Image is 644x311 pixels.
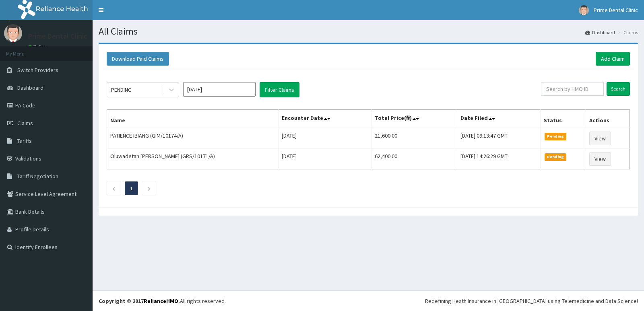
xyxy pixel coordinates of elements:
[607,82,630,96] input: Search
[17,66,58,74] span: Switch Providers
[107,110,279,128] th: Name
[93,290,644,311] footer: All rights reserved.
[457,149,540,169] td: [DATE] 14:26:29 GMT
[260,82,299,97] button: Filter Claims
[541,82,604,96] input: Search by HMO ID
[457,128,540,149] td: [DATE] 09:13:47 GMT
[183,82,256,97] input: Select Month and Year
[279,110,372,128] th: Encounter Date
[596,52,630,66] a: Add Claim
[130,185,133,192] a: Page 1 is your current page
[425,297,638,305] div: Redefining Heath Insurance in [GEOGRAPHIC_DATA] using Telemedicine and Data Science!
[111,86,132,94] div: PENDING
[371,128,457,149] td: 21,600.00
[589,152,611,166] a: View
[28,44,47,49] a: Online
[585,29,615,36] a: Dashboard
[586,110,630,128] th: Actions
[545,153,567,161] span: Pending
[579,5,589,15] img: User Image
[4,24,22,42] img: User Image
[107,52,169,66] button: Download Paid Claims
[545,133,567,140] span: Pending
[107,128,279,149] td: PATIENCE IBIANG (GIM/10174/A)
[99,297,180,305] strong: Copyright © 2017 .
[371,110,457,128] th: Total Price(₦)
[616,29,638,36] li: Claims
[28,33,87,40] p: Prime Dental Clinic
[17,119,33,127] span: Claims
[17,137,32,144] span: Tariffs
[107,149,279,169] td: Oluwadetan [PERSON_NAME] (GRS/10171/A)
[112,185,116,192] a: Previous page
[594,6,638,14] span: Prime Dental Clinic
[17,173,58,180] span: Tariff Negotiation
[371,149,457,169] td: 62,400.00
[279,128,372,149] td: [DATE]
[17,84,43,91] span: Dashboard
[147,185,151,192] a: Next page
[144,297,178,305] a: RelianceHMO
[457,110,540,128] th: Date Filed
[589,132,611,145] a: View
[99,26,638,37] h1: All Claims
[540,110,586,128] th: Status
[279,149,372,169] td: [DATE]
